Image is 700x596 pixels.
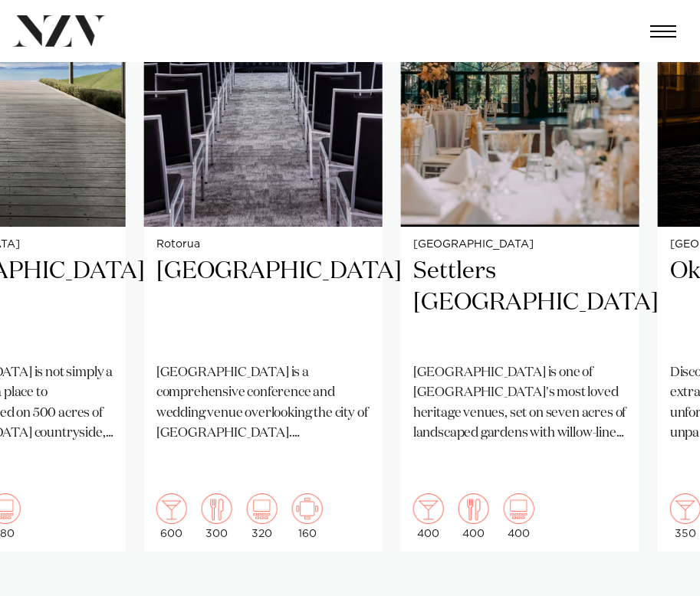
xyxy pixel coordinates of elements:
[247,493,278,524] img: theatre.png
[413,493,444,539] div: 400
[504,493,534,524] img: theatre.png
[156,493,187,539] div: 600
[413,239,627,251] small: [GEOGRAPHIC_DATA]
[202,493,232,524] img: dining.png
[458,493,489,524] img: dining.png
[156,239,370,251] small: Rotorua
[156,257,370,351] h2: [GEOGRAPHIC_DATA]
[156,363,370,444] p: [GEOGRAPHIC_DATA] is a comprehensive conference and wedding venue overlooking the city of [GEOGRA...
[156,493,187,524] img: cocktail.png
[292,493,323,524] img: meeting.png
[458,493,489,539] div: 400
[12,15,106,47] img: nzv-logo.png
[247,493,278,539] div: 320
[202,493,232,539] div: 300
[292,493,323,539] div: 160
[413,363,627,444] p: [GEOGRAPHIC_DATA] is one of [GEOGRAPHIC_DATA]'s most loved heritage venues, set on seven acres of...
[413,257,627,351] h2: Settlers [GEOGRAPHIC_DATA]
[413,493,444,524] img: cocktail.png
[504,493,534,539] div: 400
